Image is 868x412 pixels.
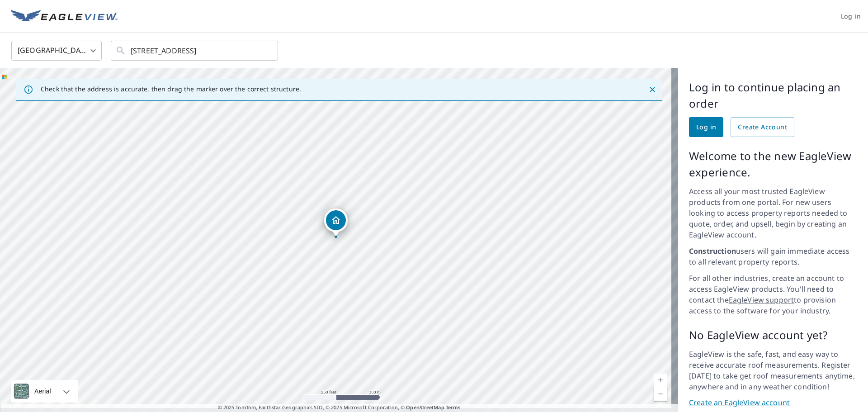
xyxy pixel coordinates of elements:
[689,117,723,137] a: Log in
[646,84,658,95] button: Close
[689,349,857,392] p: EagleView is the safe, fast, and easy way to receive accurate roof measurements. Register [DATE] ...
[689,398,857,408] a: Create an EagleView account
[32,380,54,403] div: Aerial
[731,117,794,137] a: Create Account
[654,387,667,401] a: Current Level 17, Zoom Out
[729,295,794,305] a: EagleView support
[689,79,857,112] p: Log in to continue placing an order
[841,11,861,22] span: Log in
[218,404,461,412] span: © 2025 TomTom, Earthstar Geographics SIO, © 2025 Microsoft Corporation, ©
[689,148,857,180] p: Welcome to the new EagleView experience.
[689,246,857,267] p: users will gain immediate access to all relevant property reports.
[11,10,118,24] img: EV Logo
[446,404,461,411] a: Terms
[41,85,301,93] p: Check that the address is accurate, then drag the marker over the correct structure.
[689,273,857,316] p: For all other industries, create an account to access EagleView products. You'll need to contact ...
[738,122,787,133] span: Create Account
[689,246,736,256] strong: Construction
[654,374,667,387] a: Current Level 17, Zoom In
[324,208,348,237] div: Dropped pin, building 1, Residential property, 177 County Road 2767 Mico, TX 78056
[689,327,857,343] p: No EagleView account yet?
[131,38,259,63] input: Search by address or latitude-longitude
[689,186,857,240] p: Access all your most trusted EagleView products from one portal. For new users looking to access ...
[696,122,716,133] span: Log in
[406,404,444,411] a: OpenStreetMap
[11,38,102,63] div: [GEOGRAPHIC_DATA]
[11,380,78,403] div: Aerial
